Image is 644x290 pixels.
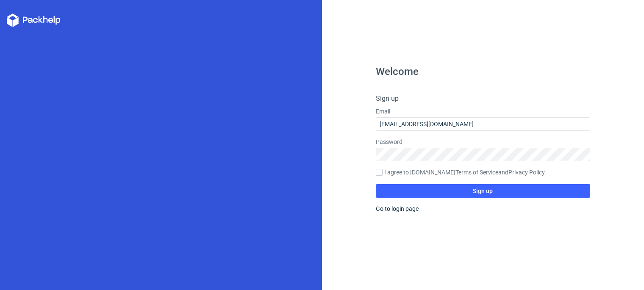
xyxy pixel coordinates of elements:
[473,188,493,194] span: Sign up
[376,94,591,104] h4: Sign up
[376,184,591,198] button: Sign up
[376,107,591,116] label: Email
[376,205,419,212] a: Go to login page
[376,138,591,146] label: Password
[508,169,544,176] a: Privacy Policy
[455,169,498,176] a: Terms of Service
[376,66,591,77] h1: Welcome
[376,168,591,177] label: I agree to [DOMAIN_NAME] and .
